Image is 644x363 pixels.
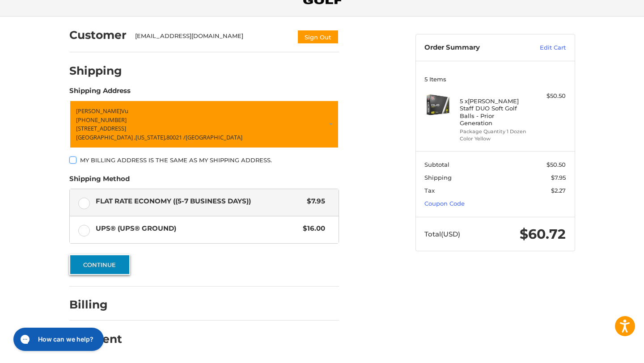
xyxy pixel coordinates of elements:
[424,187,435,194] span: Tax
[424,174,452,181] span: Shipping
[69,64,122,78] h2: Shipping
[166,133,186,141] span: 80021 /
[547,161,566,168] span: $50.50
[76,107,121,115] span: [PERSON_NAME]
[69,86,131,100] legend: Shipping Address
[69,298,122,312] h2: Billing
[530,92,566,101] div: $50.50
[136,133,166,141] span: [US_STATE],
[76,124,126,132] span: [STREET_ADDRESS]
[424,230,460,238] span: Total (USD)
[521,43,566,52] a: Edit Cart
[424,43,521,52] h3: Order Summary
[9,325,106,354] iframe: Gorgias live chat messenger
[424,200,465,207] a: Coupon Code
[551,187,566,194] span: $2.27
[76,133,136,141] span: [GEOGRAPHIC_DATA] ,
[76,116,127,124] span: [PHONE_NUMBER]
[69,254,130,275] button: Continue
[520,226,566,242] span: $60.72
[551,174,566,181] span: $7.95
[424,161,449,168] span: Subtotal
[460,128,528,135] li: Package Quantity 1 Dozen
[460,97,528,127] h4: 5 x [PERSON_NAME] Staff DUO Soft Golf Balls - Prior Generation
[69,174,130,188] legend: Shipping Method
[460,135,528,143] li: Color Yellow
[424,76,566,83] h3: 5 Items
[69,28,127,42] h2: Customer
[69,156,339,164] label: My billing address is the same as my shipping address.
[135,32,288,44] div: [EMAIL_ADDRESS][DOMAIN_NAME]
[96,196,303,207] span: Flat Rate Economy ((5-7 Business Days))
[96,224,299,234] span: UPS® (UPS® Ground)
[297,30,339,44] button: Sign Out
[303,196,326,207] span: $7.95
[186,133,242,141] span: [GEOGRAPHIC_DATA]
[69,100,339,148] a: Enter or select a different address
[121,107,128,115] span: Vu
[299,224,326,234] span: $16.00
